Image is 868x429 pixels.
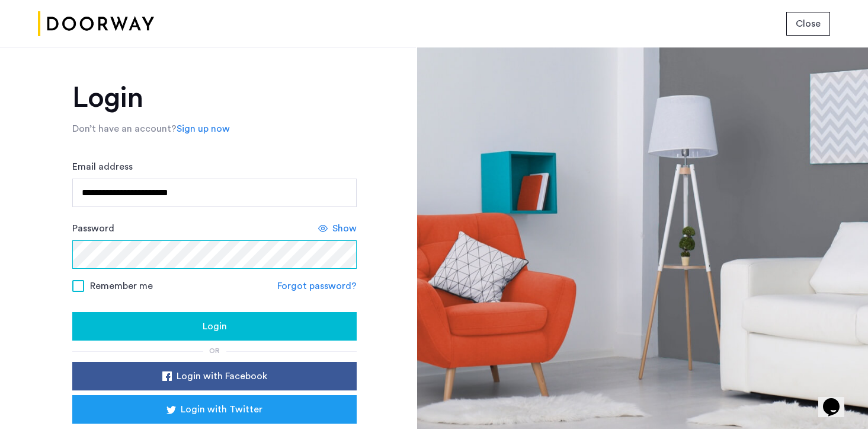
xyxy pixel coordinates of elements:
iframe: chat widget [818,382,856,417]
span: Remember me [90,279,153,293]
button: button [72,395,357,424]
label: Password [72,221,114,236]
span: Login [203,319,227,333]
span: Don’t have an account? [72,124,177,134]
button: button [786,12,830,36]
span: Show [332,221,357,236]
a: Sign up now [177,122,230,136]
a: Forgot password? [277,279,357,293]
h1: Login [72,84,357,112]
label: Email address [72,160,133,174]
img: logo [38,2,154,46]
span: Close [796,17,821,31]
span: Login with Twitter [181,402,262,417]
span: or [209,347,220,354]
button: button [72,362,357,390]
button: button [72,312,357,341]
span: Login with Facebook [177,369,267,383]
